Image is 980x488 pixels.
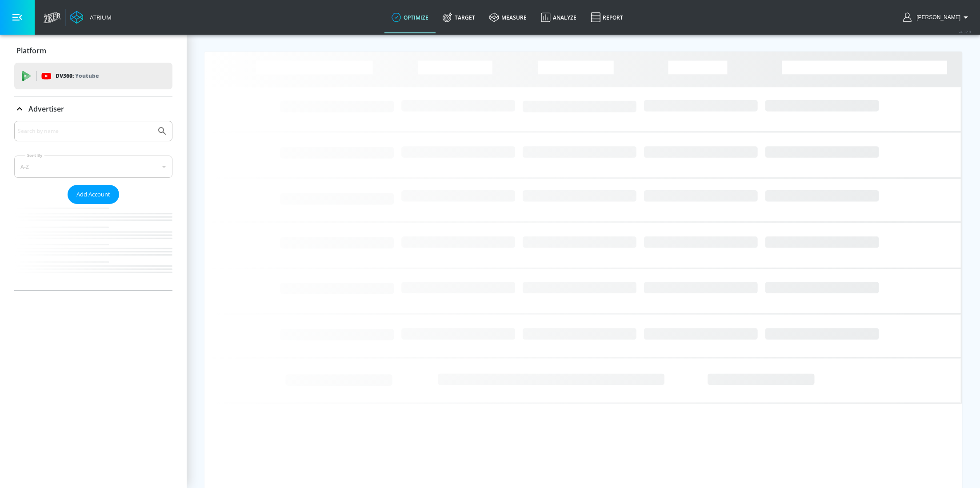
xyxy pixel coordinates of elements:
[68,185,119,204] button: Add Account
[584,1,630,33] a: Report
[28,104,64,114] p: Advertiser
[384,1,436,33] a: optimize
[18,125,152,137] input: Search by name
[903,12,971,23] button: [PERSON_NAME]
[56,71,99,81] p: DV360:
[14,204,172,290] nav: list of Advertiser
[25,152,44,158] label: Sort By
[14,156,172,178] div: A-Z
[436,1,482,33] a: Target
[482,1,534,33] a: measure
[70,11,112,24] a: Atrium
[86,13,112,21] div: Atrium
[14,121,172,290] div: Advertiser
[534,1,584,33] a: Analyze
[16,46,46,56] p: Platform
[14,63,172,89] div: DV360: Youtube
[14,38,172,63] div: Platform
[75,71,99,80] p: Youtube
[14,96,172,121] div: Advertiser
[76,189,110,200] span: Add Account
[959,29,971,34] span: v 4.32.0
[913,14,960,20] span: login as: stephanie.wolklin@zefr.com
